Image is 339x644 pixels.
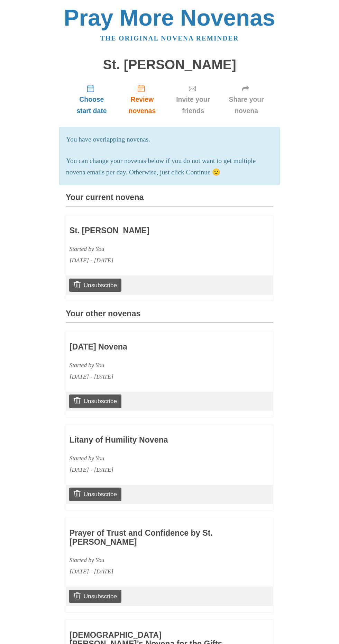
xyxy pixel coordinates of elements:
a: Unsubscribe [69,590,121,603]
div: [DATE] - [DATE] [70,255,229,266]
div: [DATE] - [DATE] [70,566,229,577]
h3: Prayer of Trust and Confidence by St. [PERSON_NAME] [70,529,229,546]
h1: St. [PERSON_NAME] [66,57,273,72]
div: Started by You [70,360,229,371]
h3: Your other novenas [66,309,273,323]
span: Invite your friends [174,94,212,117]
a: Review novenas [118,79,167,120]
h3: Litany of Humility Novena [70,436,229,445]
a: Share your novena [219,79,273,120]
div: Started by You [70,453,229,464]
h3: [DATE] Novena [70,343,229,352]
p: You can change your novenas below if you do not want to get multiple novena emails per day. Other... [66,155,273,178]
a: Pray More Novenas [64,5,275,30]
div: Started by You [70,554,229,566]
a: The original novena reminder [100,35,239,42]
a: Choose start date [66,79,118,120]
p: You have overlapping novenas. [66,134,273,145]
span: Review novenas [125,94,160,117]
a: Unsubscribe [69,394,121,408]
div: Started by You [70,243,229,255]
span: Choose start date [73,94,111,117]
a: Unsubscribe [69,488,121,501]
div: [DATE] - [DATE] [70,464,229,475]
div: [DATE] - [DATE] [70,371,229,382]
a: Invite your friends [167,79,219,120]
span: Share your novena [226,94,266,117]
h3: St. [PERSON_NAME] [70,226,229,235]
a: Unsubscribe [69,279,121,292]
h3: Your current novena [66,193,273,207]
